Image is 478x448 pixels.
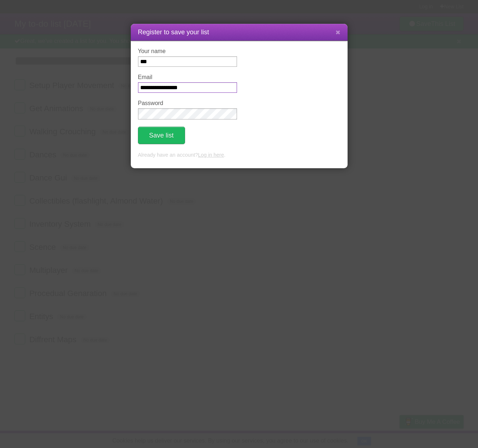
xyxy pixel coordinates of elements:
[138,27,340,37] h1: Register to save your list
[138,127,185,144] button: Save list
[138,151,340,159] p: Already have an account? .
[198,152,224,158] a: Log in here
[138,48,237,55] label: Your name
[138,74,237,81] label: Email
[138,100,237,106] label: Password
